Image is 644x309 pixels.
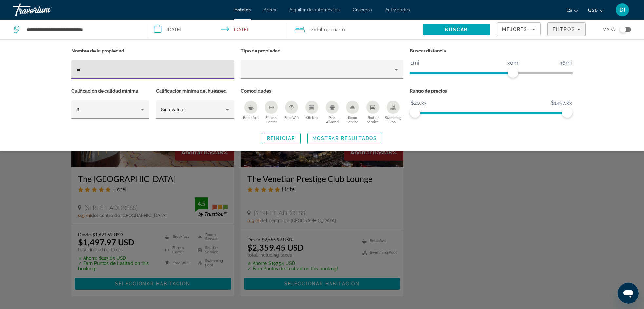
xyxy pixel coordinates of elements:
[383,100,403,124] button: Swimming Pool
[614,3,631,17] button: User Menu
[553,27,576,32] span: Filtros
[311,25,327,34] span: 2
[13,1,79,18] a: Travorium
[588,6,604,15] button: Change currency
[261,115,281,124] span: Fitness Center
[410,72,573,73] ngx-slider: ngx-slider
[281,100,302,124] button: Free Wifi
[562,107,573,118] span: ngx-slider-max
[322,100,342,124] button: Pets Allowed
[284,115,299,120] span: Free Wifi
[342,100,363,124] button: Room Service
[566,6,578,15] button: Change language
[410,86,573,95] p: Rango de precios
[602,25,615,34] span: Mapa
[156,86,234,95] p: Calificación mínima del huésped
[306,115,318,120] span: Kitchen
[313,136,377,141] span: Mostrar resultados
[147,20,288,39] button: Select check in and out date
[423,24,490,35] button: Search
[353,7,372,12] a: Cruceros
[243,115,259,120] span: Breakfast
[288,20,423,39] button: Travelers: 2 adults, 0 children
[71,46,234,55] p: Nombre de la propiedad
[410,58,420,68] span: 1mi
[234,7,251,12] a: Hoteles
[550,98,573,108] span: $1497.33
[241,100,261,124] button: Breakfast
[363,100,383,124] button: Shuttle Service
[502,27,568,32] span: Mejores descuentos
[327,25,345,34] span: , 1
[410,98,428,108] span: $20.33
[445,27,468,32] span: Buscar
[363,115,383,124] span: Shuttle Service
[342,115,363,124] span: Room Service
[302,100,322,124] button: Kitchen
[264,7,276,12] a: Aéreo
[261,100,281,124] button: Fitness Center
[502,25,535,33] mat-select: Sort by
[410,46,573,55] p: Buscar distancia
[246,66,398,73] mat-select: Property type
[26,25,137,34] input: Search hotel destination
[267,136,295,141] span: Reiniciar
[410,112,573,113] ngx-slider: ngx-slider
[506,58,520,68] span: 30mi
[322,115,342,124] span: Pets Allowed
[289,7,340,12] a: Alquiler de automóviles
[588,8,598,13] span: USD
[547,22,586,36] button: Filters
[619,7,625,13] span: DI
[385,7,410,12] a: Actividades
[71,86,149,95] p: Calificación de calidad mínima
[508,67,518,78] span: ngx-slider
[68,46,576,126] div: Hotel Filters
[77,107,79,112] span: 3
[307,133,383,144] button: Mostrar resultados
[566,8,572,13] span: es
[331,27,345,32] span: Cuarto
[161,107,185,112] span: Sin evaluar
[313,27,327,32] span: Adulto
[559,58,573,68] span: 46mi
[618,283,639,304] iframe: Button to launch messaging window
[241,46,404,55] p: Tipo de propiedad
[241,86,404,95] p: Comodidades
[383,115,403,124] span: Swimming Pool
[262,133,301,144] button: Reiniciar
[410,107,420,118] span: ngx-slider
[615,27,631,32] button: Toggle map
